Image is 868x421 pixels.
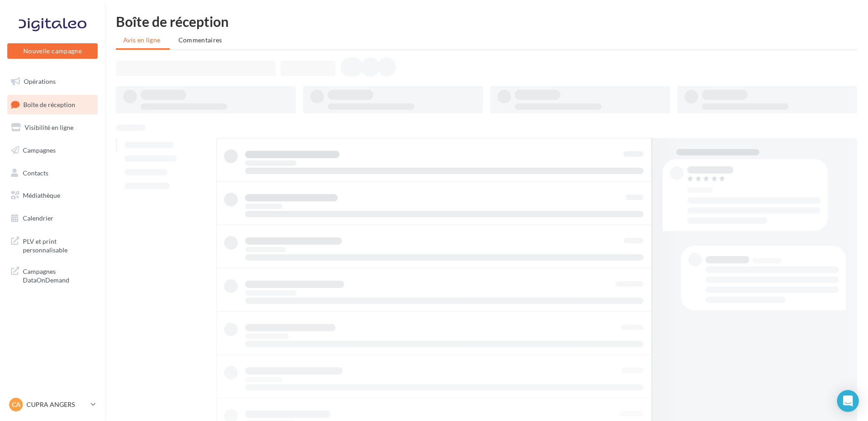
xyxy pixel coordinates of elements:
p: CUPRA ANGERS [26,400,87,409]
span: Campagnes [23,146,56,154]
a: PLV et print personnalisable [5,231,99,258]
a: Visibilité en ligne [5,118,99,137]
a: CA CUPRA ANGERS [7,396,98,413]
div: Open Intercom Messenger [837,390,859,412]
span: Opérations [24,77,56,85]
a: Contacts [5,164,99,183]
span: Contacts [23,169,48,176]
a: Boîte de réception [5,95,99,114]
span: Médiathèque [23,191,60,199]
span: Calendrier [23,214,53,222]
span: Visibilité en ligne [25,123,73,131]
a: Calendrier [5,209,99,228]
button: Nouvelle campagne [7,43,98,59]
a: Médiathèque [5,186,99,205]
div: Boîte de réception [116,15,857,28]
a: Opérations [5,72,99,91]
span: CA [12,400,21,409]
span: Boîte de réception [23,100,75,108]
a: Campagnes DataOnDemand [5,262,99,288]
span: Commentaires [178,36,222,44]
span: Campagnes DataOnDemand [23,265,94,285]
span: PLV et print personnalisable [23,235,94,255]
a: Campagnes [5,141,99,160]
